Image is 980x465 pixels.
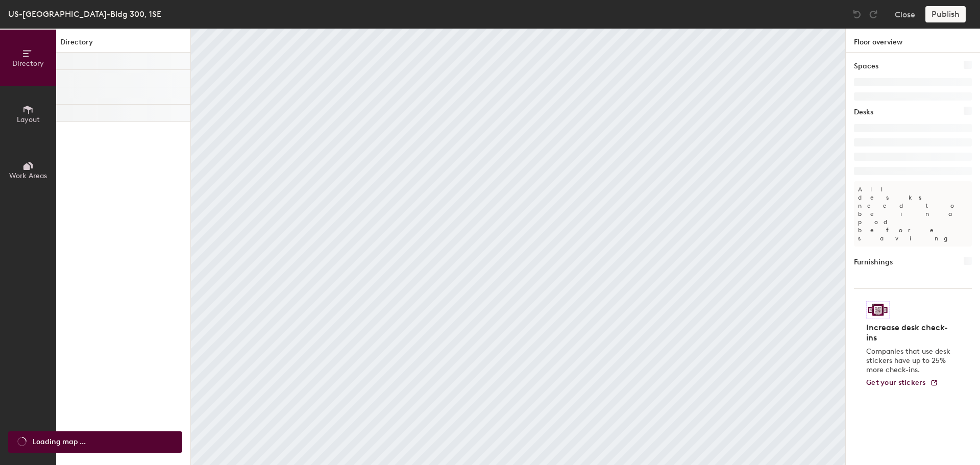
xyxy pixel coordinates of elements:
[846,29,980,53] h1: Floor overview
[895,6,915,22] button: Close
[866,301,890,319] img: Sticker logo
[33,436,86,448] span: Loading map ...
[9,172,47,180] span: Work Areas
[191,29,845,465] canvas: Map
[852,9,862,19] img: Undo
[866,378,926,387] span: Get your stickers
[854,257,893,268] h1: Furnishings
[868,9,878,19] img: Redo
[8,8,161,20] div: US-[GEOGRAPHIC_DATA]-Bldg 300, 1SE
[854,61,878,72] h1: Spaces
[854,181,972,247] p: All desks need to be in a pod before saving
[854,107,873,118] h1: Desks
[12,59,44,68] span: Directory
[866,347,953,375] p: Companies that use desk stickers have up to 25% more check-ins.
[866,323,953,343] h4: Increase desk check-ins
[17,115,40,124] span: Layout
[56,37,190,53] h1: Directory
[866,379,938,387] a: Get your stickers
